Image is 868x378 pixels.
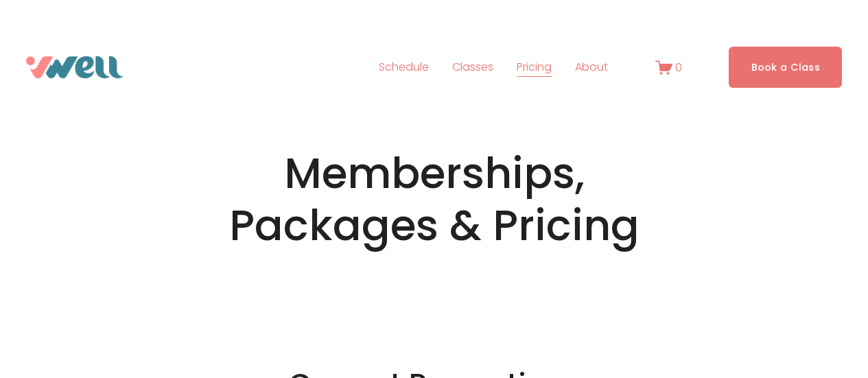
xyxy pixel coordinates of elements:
span: 0 [675,60,682,75]
a: Book a Class [729,47,842,87]
img: VWell [26,56,124,78]
a: 0 [655,59,683,76]
span: Classes [452,58,493,78]
a: Pricing [517,56,552,78]
h1: Memberships, Packages & Pricing [198,147,670,252]
span: About [575,58,608,78]
a: folder dropdown [575,56,608,78]
a: Schedule [379,56,429,78]
a: folder dropdown [452,56,493,78]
